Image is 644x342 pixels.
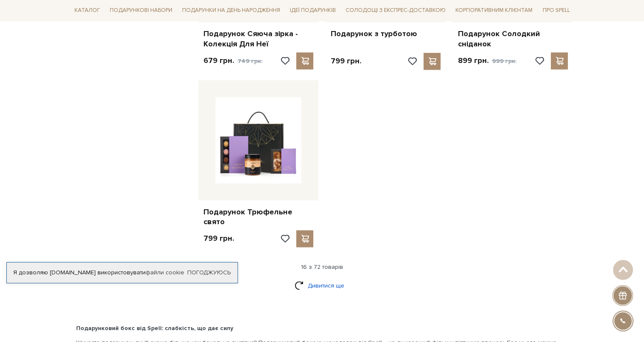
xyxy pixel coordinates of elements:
div: 16 з 72 товарів [68,263,577,271]
div: Я дозволяю [DOMAIN_NAME] використовувати [7,269,238,276]
a: Каталог [71,4,103,17]
a: Корпоративним клієнтам [452,4,536,17]
a: Подарунки на День народження [179,4,283,17]
a: Подарунок Трюфельне свято [203,207,314,227]
a: Погоджуюсь [187,269,231,276]
a: Солодощі з експрес-доставкою [342,3,449,18]
a: Дивитися ще [295,278,350,293]
a: Про Spell [539,4,573,17]
p: 799 грн. [330,56,361,66]
p: 679 грн. [203,56,263,66]
a: Подарунок Сяюча зірка - Колекція Для Неї [203,29,314,49]
a: Ідеї подарунків [286,4,339,17]
a: Подарунок Солодкий сніданок [458,29,568,49]
b: Подарунковий бокс від Spell: слабкість, що дає силу [76,325,233,332]
a: Подарунок з турботою [330,29,441,39]
span: 999 грн. [492,57,516,65]
span: 749 грн. [238,57,263,65]
p: 799 грн. [203,234,234,243]
p: 899 грн. [458,56,516,66]
a: файли cookie [146,269,184,276]
a: Подарункові набори [106,4,176,17]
